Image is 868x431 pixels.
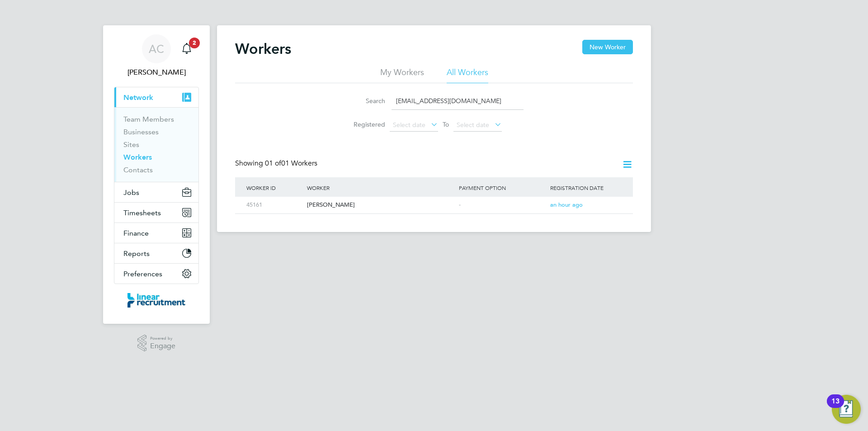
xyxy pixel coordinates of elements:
[149,43,164,55] span: AC
[344,97,385,105] label: Search
[440,118,452,130] span: To
[114,264,198,284] button: Preferences
[305,197,457,213] div: [PERSON_NAME]
[150,342,175,350] span: Engage
[548,177,624,198] div: Registration Date
[114,223,198,243] button: Finance
[392,92,524,110] input: Name, email or phone number
[582,40,633,54] button: New Worker
[831,401,840,413] div: 13
[380,67,424,83] li: My Workers
[123,249,150,258] span: Reports
[123,188,139,197] span: Jobs
[123,93,153,102] span: Network
[265,159,281,168] span: 01 of
[114,243,198,263] button: Reports
[114,67,199,78] span: Anneliese Clifton
[550,201,583,208] span: an hour ago
[189,38,200,48] span: 2
[123,128,159,136] a: Businesses
[123,115,174,123] a: Team Members
[244,197,305,213] div: 45161
[265,159,317,168] span: 01 Workers
[123,208,161,217] span: Timesheets
[305,177,457,198] div: Worker
[235,40,291,58] h2: Workers
[103,25,210,324] nav: Main navigation
[447,67,488,83] li: All Workers
[344,120,385,128] label: Registered
[150,335,175,342] span: Powered by
[123,166,153,174] a: Contacts
[244,196,624,204] a: 45161[PERSON_NAME]-an hour ago
[114,293,199,308] a: Go to home page
[178,34,196,63] a: 2
[114,203,198,223] button: Timesheets
[137,335,176,352] a: Powered byEngage
[123,270,162,278] span: Preferences
[393,121,425,129] span: Select date
[457,121,489,129] span: Select date
[114,34,199,78] a: AC[PERSON_NAME]
[244,177,305,198] div: Worker ID
[832,395,861,424] button: Open Resource Center, 13 new notifications
[123,153,152,161] a: Workers
[114,107,198,182] div: Network
[457,177,548,198] div: Payment Option
[235,159,319,168] div: Showing
[114,182,198,202] button: Jobs
[127,293,185,308] img: linearrecruitment-logo-retina.png
[123,140,139,149] a: Sites
[114,87,198,107] button: Network
[457,197,548,213] div: -
[123,229,149,237] span: Finance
